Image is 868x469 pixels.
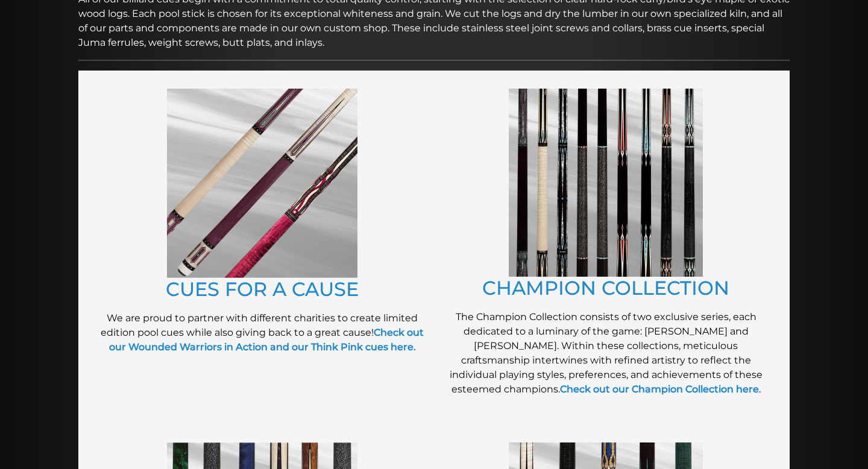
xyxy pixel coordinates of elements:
[440,310,772,397] p: The Champion Collection consists of two exclusive series, each dedicated to a luminary of the gam...
[482,276,729,300] a: CHAMPION COLLECTION
[109,327,424,353] a: Check out our Wounded Warriors in Action and our Think Pink cues here.
[96,311,428,354] p: We are proud to partner with different charities to create limited edition pool cues while also g...
[166,277,359,301] a: CUES FOR A CAUSE
[560,383,759,395] a: Check out our Champion Collection here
